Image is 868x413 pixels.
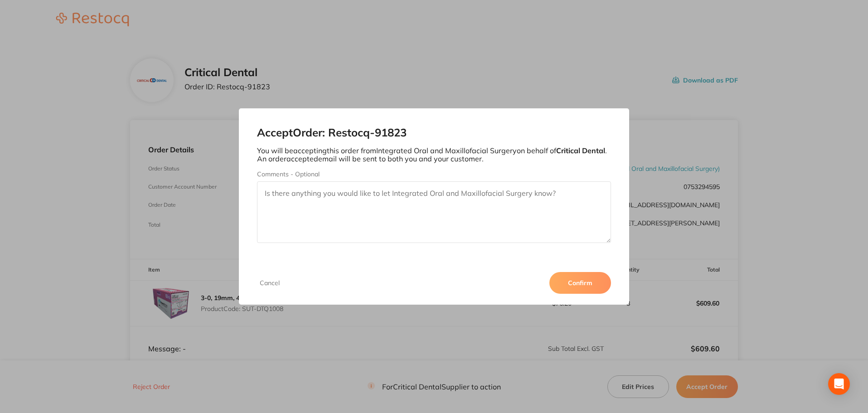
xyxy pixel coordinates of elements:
div: Open Intercom Messenger [828,373,850,395]
p: You will be accepting this order from Integrated Oral and Maxillofacial Surgery on behalf of . An... [257,146,611,163]
label: Comments - Optional [257,170,611,178]
button: Cancel [257,279,282,287]
button: Confirm [549,272,611,294]
h2: Accept Order: Restocq- 91823 [257,126,611,139]
b: Critical Dental [556,146,605,155]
